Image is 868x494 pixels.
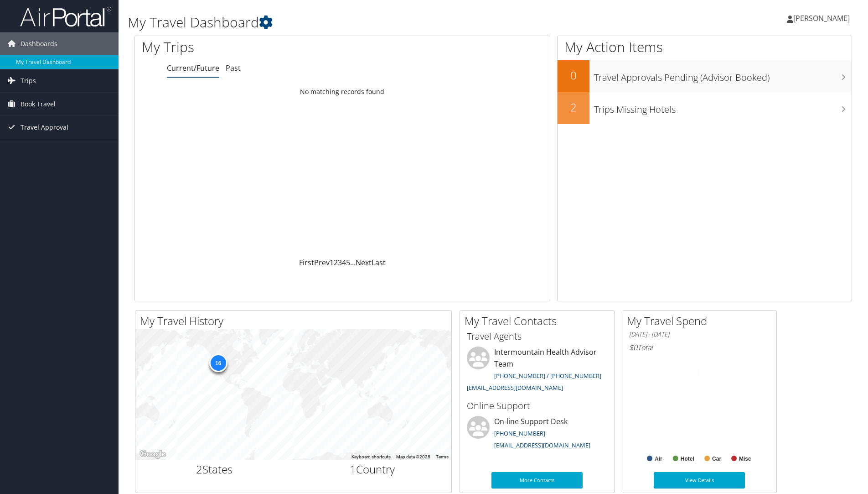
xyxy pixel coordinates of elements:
span: Dashboards [21,32,57,55]
a: 1 [330,258,334,268]
a: Current/Future [167,63,219,73]
a: 3 [338,258,342,268]
a: [EMAIL_ADDRESS][DOMAIN_NAME] [467,384,563,392]
a: Past [226,63,241,73]
a: 2 [334,258,338,268]
img: airportal-logo.png [20,6,111,27]
span: Map data ©2025 [396,454,430,459]
td: No matching records found [135,84,550,100]
li: On-line Support Desk [462,416,612,453]
span: Book Travel [21,93,56,116]
h3: Online Support [467,399,607,412]
a: View Details [654,472,745,489]
h3: Travel Approvals Pending (Advisor Booked) [594,67,852,84]
text: Hotel [681,456,694,462]
span: Travel Approval [21,116,68,139]
h1: My Travel Dashboard [128,13,615,32]
img: Google [138,448,168,460]
span: [PERSON_NAME] [793,13,850,23]
span: … [350,258,356,268]
h1: My Action Items [558,37,852,57]
a: [PERSON_NAME] [787,5,859,32]
span: 2 [196,462,202,477]
a: First [299,258,314,268]
h2: My Travel History [140,313,451,329]
a: 4 [342,258,346,268]
a: More Contacts [491,472,583,489]
h2: My Travel Contacts [465,313,614,329]
a: Terms (opens in new tab) [436,454,449,459]
a: Last [372,258,386,268]
li: Intermountain Health Advisor Team [462,347,612,395]
a: Next [356,258,372,268]
h2: Country [300,462,445,477]
div: 16 [209,354,227,372]
a: [PHONE_NUMBER] [494,429,545,437]
span: 1 [350,462,356,477]
button: Keyboard shortcuts [351,454,391,460]
a: 0Travel Approvals Pending (Advisor Booked) [558,60,852,92]
a: [EMAIL_ADDRESS][DOMAIN_NAME] [494,441,590,449]
h1: My Trips [142,37,370,57]
a: Prev [314,258,330,268]
a: Open this area in Google Maps (opens a new window) [138,448,168,460]
a: 5 [346,258,350,268]
h2: States [142,462,287,477]
text: Misc [739,456,751,462]
span: $0 [629,342,637,352]
h6: [DATE] - [DATE] [629,330,770,339]
h2: 0 [558,68,589,83]
h3: Travel Agents [467,330,607,343]
a: [PHONE_NUMBER] / [PHONE_NUMBER] [494,372,601,380]
a: 2Trips Missing Hotels [558,92,852,124]
h6: Total [629,342,770,352]
span: Trips [21,69,36,92]
text: Air [655,456,662,462]
h3: Trips Missing Hotels [594,99,852,116]
h2: 2 [558,100,589,115]
h2: My Travel Spend [627,313,776,329]
text: Car [712,456,721,462]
